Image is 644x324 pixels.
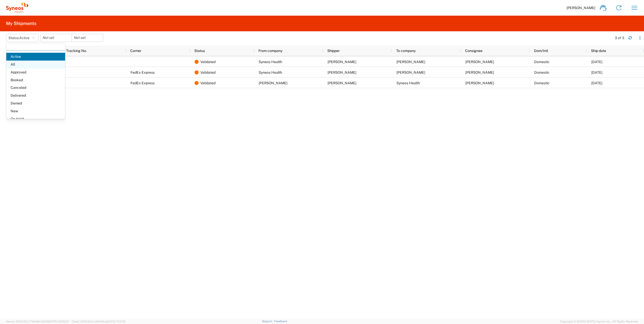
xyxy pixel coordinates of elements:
[19,36,30,40] span: Active
[259,81,287,85] span: Amy Fuhrman
[465,60,494,64] span: Allison Callaghan
[6,53,65,61] span: Active
[6,61,65,68] span: All
[6,99,65,107] span: Denied
[591,70,602,74] span: 09/16/2025
[6,20,36,26] h2: My Shipments
[396,49,416,53] span: To company
[71,320,125,323] span: Client: 2025.20.0-e640dba
[560,319,638,324] span: Copyright © [DATE]-[DATE] Agistix Inc., All Rights Reserved
[6,34,39,42] button: Status:Active
[130,81,155,85] span: FedEx Express
[534,81,550,85] span: Domestic
[396,60,425,64] span: Allison Callaghan
[6,84,65,92] span: Canceled
[200,57,216,67] span: Validated
[49,320,69,323] span: [DATE] 09:51:07
[328,70,356,74] span: Ayman Abboud
[327,49,340,53] span: Shipper
[106,320,125,323] span: [DATE] 17:21:12
[465,70,494,74] span: Amy Fuhrman
[396,70,425,74] span: Amy Fuhrman
[66,49,87,53] span: Tracking No.
[6,115,65,123] span: On Hold
[258,49,282,53] span: From company
[130,49,141,53] span: Carrier
[41,34,72,42] input: Not set
[262,320,275,323] a: Support
[591,81,602,85] span: 09/16/2025
[6,107,65,115] span: New
[328,60,356,64] span: Ayman Abboud
[6,76,65,84] span: Booked
[396,81,420,85] span: Syneos Health
[194,49,205,53] span: Status
[200,67,216,78] span: Validated
[591,60,602,64] span: 09/24/2025
[6,320,69,323] span: Server: 2025.20.0-734e5bc92d9
[274,320,287,323] a: Feedback
[72,34,103,42] input: Not set
[328,81,356,85] span: Amy Fuhrman
[567,6,595,10] span: [PERSON_NAME]
[534,60,550,64] span: Domestic
[6,68,65,76] span: Approved
[534,49,548,53] span: Dom/Intl
[130,70,155,74] span: FedEx Express
[259,60,282,64] span: Syneos Health
[259,70,282,74] span: Syneos Health
[591,49,606,53] span: Ship date
[534,70,550,74] span: Domestic
[6,92,65,99] span: Delivered
[615,36,624,40] div: 3 of 3
[200,78,216,88] span: Validated
[465,81,494,85] span: Ayman Abboud
[465,49,482,53] span: Consignee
